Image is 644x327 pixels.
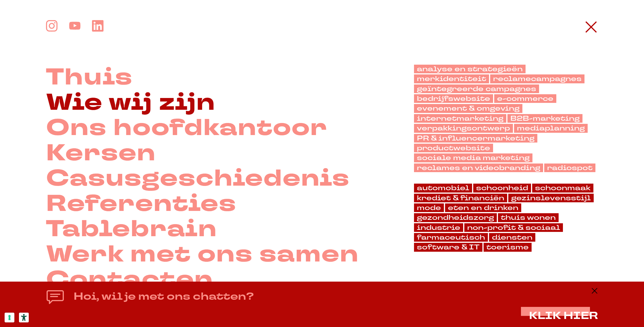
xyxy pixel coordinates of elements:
button: KLIK HIER [529,310,598,322]
a: gezinslevensstijl [508,194,594,202]
a: diensten [489,233,535,242]
a: evenement & omgeving [414,104,522,113]
a: internetmarketing [414,114,506,123]
a: Wie wij zijn [46,90,215,115]
font: schoonmaak [535,183,591,193]
font: mode [417,203,441,212]
a: Werk met ons samen [46,242,359,267]
a: gezondheidszorg [414,213,497,222]
a: Tablebrain [46,216,217,242]
font: Contacten [46,263,213,296]
a: Casusgeschiedenis [46,166,350,191]
font: Werk met ons samen [46,238,359,270]
font: Wie wij zijn [46,86,215,119]
button: Uw toestemmingsvoorkeuren voor trackingtechnologieën [5,313,14,322]
font: productwebsite [417,143,490,153]
a: geïntegreerde campagnes [414,84,539,93]
a: industrie [414,223,463,232]
font: Casusgeschiedenis [46,162,350,195]
a: mode [414,203,444,212]
a: PR & influencermarketing [414,134,537,143]
font: reclamecampagnes [493,74,582,83]
a: reclames en videobranding [414,163,543,172]
a: eten en drinken [445,203,521,212]
font: KLIK HIER [529,309,598,323]
font: evenement & omgeving [417,104,520,113]
font: Kersen [46,137,156,169]
font: software & IT [417,243,480,252]
font: krediet & financiën [417,193,504,203]
a: radiospot [544,163,595,172]
a: krediet & financiën [414,194,507,202]
a: sociale media marketing [414,153,532,162]
font: Thuis [46,61,133,93]
a: Kersen [46,141,156,166]
font: internetmarketing [417,114,503,123]
font: automobiel [417,183,469,193]
a: productwebsite [414,144,493,152]
button: Hulpmiddelen voor toegankelijkheid [19,313,29,322]
font: bedrijfswebsite [417,94,490,103]
a: mediaplanning [514,124,588,132]
font: gezinslevensstijl [511,193,591,203]
a: automobiel [414,184,472,192]
a: software & IT [414,243,482,251]
a: Contacten [46,267,213,292]
font: sociale media marketing [417,153,530,162]
a: merkidentiteit [414,74,489,83]
font: schoonheid [476,183,528,193]
font: non-profit & sociaal [467,223,560,232]
font: toerisme [486,243,529,252]
a: schoonmaak [532,184,593,192]
font: mediaplanning [517,124,585,133]
a: Ons hoofdkantoor [46,115,327,141]
a: Referenties [46,191,236,216]
font: eten en drinken [448,203,518,212]
a: Thuis [46,65,133,90]
font: PR & influencermarketing [417,134,534,143]
a: B2B-marketing [507,114,582,123]
font: verpakkingsontwerp [417,124,510,133]
a: analyse en strategieën [414,65,526,73]
font: reclames en videobranding [417,163,540,172]
font: Tablebrain [46,213,217,245]
font: industrie [417,223,460,232]
a: schoonheid [473,184,531,192]
font: geïntegreerde campagnes [417,84,536,93]
font: Referenties [46,188,236,220]
font: analyse en strategieën [417,64,523,74]
font: B2B-marketing [510,114,580,123]
a: reclamecampagnes [490,74,584,83]
a: farmaceutisch [414,233,488,242]
a: bedrijfswebsite [414,94,493,103]
a: non-profit & sociaal [464,223,563,232]
font: diensten [492,233,532,242]
font: radiospot [547,163,593,172]
a: e-commerce [494,94,556,103]
font: farmaceutisch [417,233,485,242]
a: thuis wonen [498,213,559,222]
a: toerisme [484,243,532,251]
font: Hoi, wil je met ons chatten? [74,289,254,303]
font: Ons hoofdkantoor [46,112,327,144]
font: merkidentiteit [417,74,486,83]
font: e-commerce [497,94,553,103]
font: gezondheidszorg [417,213,494,222]
font: thuis wonen [501,213,556,222]
a: verpakkingsontwerp [414,124,513,132]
